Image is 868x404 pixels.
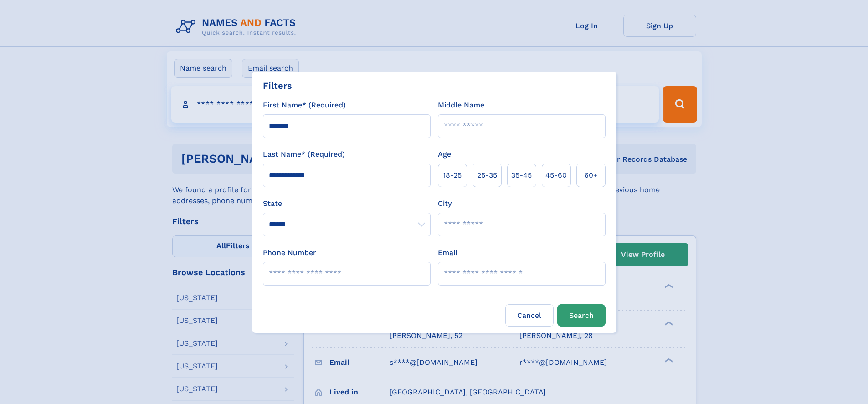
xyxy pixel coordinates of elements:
[511,170,532,181] span: 35‑45
[477,170,497,181] span: 25‑35
[584,170,598,181] span: 60+
[438,100,484,111] label: Middle Name
[545,170,567,181] span: 45‑60
[263,100,346,111] label: First Name* (Required)
[263,149,345,160] label: Last Name* (Required)
[557,304,606,327] button: Search
[263,79,292,92] div: Filters
[438,247,457,258] label: Email
[438,149,451,160] label: Age
[263,247,316,258] label: Phone Number
[438,198,452,209] label: City
[263,198,431,209] label: State
[505,304,554,327] label: Cancel
[443,170,462,181] span: 18‑25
